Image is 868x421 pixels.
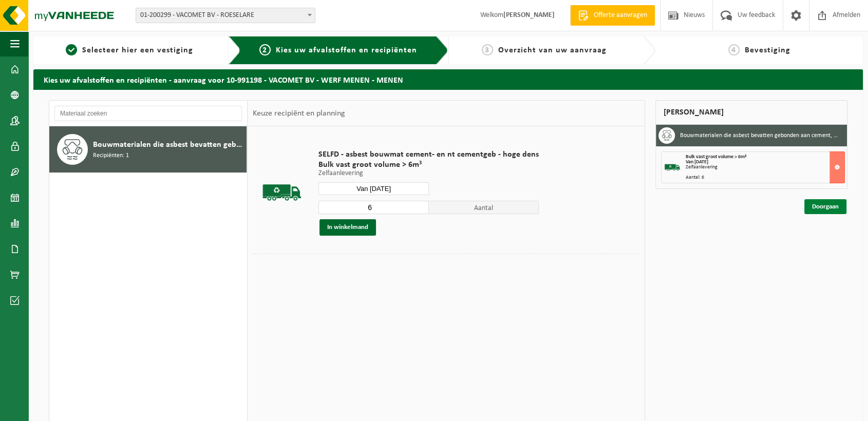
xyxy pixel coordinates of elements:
[54,106,242,121] input: Materiaal zoeken
[276,46,417,54] span: Kies uw afvalstoffen en recipiënten
[33,69,863,89] h2: Kies uw afvalstoffen en recipiënten - aanvraag voor 10-991198 - VACOMET BV - WERF MENEN - MENEN
[429,201,539,214] span: Aantal
[136,8,315,23] span: 01-200299 - VACOMET BV - ROESELARE
[686,175,844,180] div: Aantal: 6
[318,160,539,170] span: Bulk vast groot volume > 6m³
[93,139,244,151] span: Bouwmaterialen die asbest bevatten gebonden aan cement, bitumen, kunststof of lijm (hechtgebonden...
[686,154,746,160] span: Bulk vast groot volume > 6m³
[745,46,790,54] span: Bevestiging
[318,182,429,195] input: Selecteer datum
[591,10,650,21] span: Offerte aanvragen
[319,219,376,236] button: In winkelmand
[570,5,655,26] a: Offerte aanvragen
[686,159,708,165] strong: Van [DATE]
[482,44,493,55] span: 3
[49,126,247,173] button: Bouwmaterialen die asbest bevatten gebonden aan cement, bitumen, kunststof of lijm (hechtgebonden...
[136,8,315,23] span: 01-200299 - VACOMET BV - ROESELARE
[259,44,271,55] span: 2
[804,199,846,214] a: Doorgaan
[93,151,129,161] span: Recipiënten: 1
[318,170,539,177] p: Zelfaanlevering
[503,11,555,19] strong: [PERSON_NAME]
[318,149,539,160] span: SELFD - asbest bouwmat cement- en nt cementgeb - hoge dens
[680,127,839,144] h3: Bouwmaterialen die asbest bevatten gebonden aan cement, bitumen, kunststof of lijm (hechtgebonden...
[39,44,220,56] a: 1Selecteer hier een vestiging
[66,44,77,55] span: 1
[686,165,844,170] div: Zelfaanlevering
[498,46,607,54] span: Overzicht van uw aanvraag
[655,100,847,125] div: [PERSON_NAME]
[728,44,740,55] span: 4
[248,101,350,126] div: Keuze recipiënt en planning
[82,46,193,54] span: Selecteer hier een vestiging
